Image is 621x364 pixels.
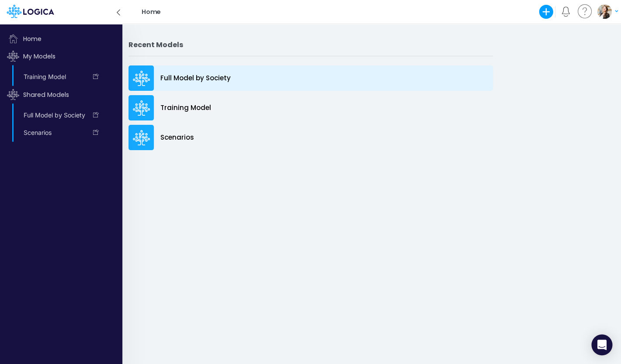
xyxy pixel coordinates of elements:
p: Training Model [160,103,211,113]
a: Scenarios [128,123,493,152]
a: Notifications [561,7,571,17]
span: Click to sort models list by update time order [3,86,121,103]
a: Full Model by Society [128,63,493,93]
span: Home [3,30,121,48]
a: Training Model [128,93,493,123]
p: Home [142,7,160,17]
a: Full Model by Society [17,108,87,122]
div: Open Intercom Messenger [591,334,612,355]
p: Full Model by Society [160,73,231,83]
a: Training Model [17,70,87,84]
a: Scenarios [17,126,87,140]
span: Click to sort models list by update time order [3,48,121,65]
p: Scenarios [160,133,194,143]
h2: Recent Models [128,41,493,49]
